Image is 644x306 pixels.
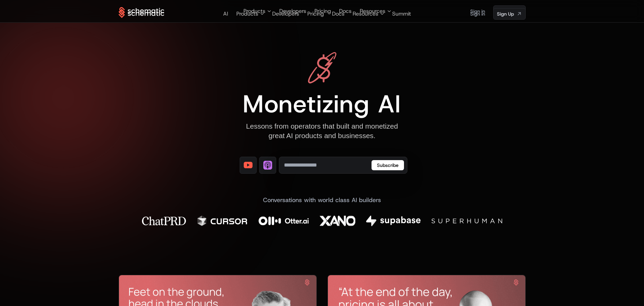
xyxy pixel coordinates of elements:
span: Sign Up [497,10,514,17]
span: Resources [360,7,385,15]
img: Superhuman [431,216,502,226]
a: Docs [339,7,352,15]
img: Cursor AI [197,216,248,226]
img: Otter AI [259,216,309,226]
a: [object Object] [259,157,276,174]
a: Summit [392,10,411,17]
span: Monetizing AI [243,88,401,120]
span: Sign Up [497,8,514,15]
a: [object Object] [493,8,526,20]
span: Products [243,7,265,15]
a: [object Object] [493,5,526,17]
span: Products [236,10,258,18]
a: [object Object] [240,157,257,174]
img: Chat PRD [142,216,186,226]
button: Subscribe [372,160,404,170]
img: Supabase [366,216,421,226]
a: Sign in [470,6,485,17]
div: Lessons from operators that built and monetized great AI products and businesses. [243,122,401,140]
a: Pricing [314,7,331,15]
a: Developers [272,10,299,17]
a: AI [223,10,228,17]
a: Pricing [307,10,324,17]
a: Developers [279,7,306,15]
a: Docs [332,10,344,17]
span: Resources [353,10,378,18]
a: Sign in [470,8,485,19]
img: Xano [320,216,355,226]
div: Conversations with world class AI builders [142,195,502,205]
